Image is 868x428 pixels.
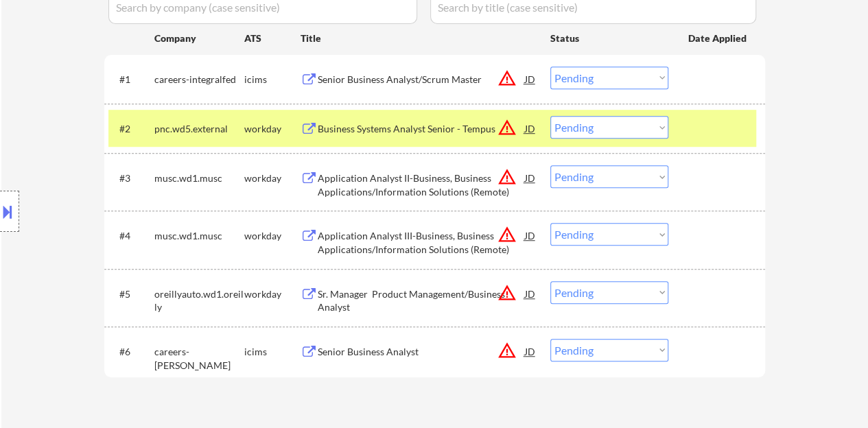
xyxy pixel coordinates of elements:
button: warning_amber [497,283,517,302]
button: warning_amber [497,167,517,187]
div: Senior Business Analyst/Scrum Master [318,73,525,86]
div: careers-[PERSON_NAME] [154,345,244,372]
button: warning_amber [497,118,517,137]
button: warning_amber [497,225,517,244]
div: Company [154,32,244,45]
div: careers-integralfed [154,73,244,86]
div: ATS [244,32,301,45]
div: workday [244,287,301,301]
div: Date Applied [688,32,749,45]
div: Sr. Manager Product Management/Business Analyst [318,287,525,314]
button: warning_amber [497,69,517,88]
div: Status [550,25,668,50]
div: Application Analyst II-Business, Business Applications/Information Solutions (Remote) [318,171,525,198]
div: JD [524,339,537,364]
div: JD [524,281,537,306]
div: #1 [119,73,143,86]
div: icims [244,345,301,359]
div: JD [524,67,537,91]
div: #6 [119,345,143,359]
div: Application Analyst III-Business, Business Applications/Information Solutions (Remote) [318,229,525,256]
div: workday [244,122,301,136]
div: workday [244,229,301,243]
div: icims [244,73,301,86]
div: Business Systems Analyst Senior - Tempus [318,122,525,136]
div: workday [244,171,301,185]
div: JD [524,223,537,248]
div: JD [524,116,537,141]
div: Title [301,32,537,45]
button: warning_amber [497,341,517,360]
div: Senior Business Analyst [318,345,525,359]
div: JD [524,165,537,190]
